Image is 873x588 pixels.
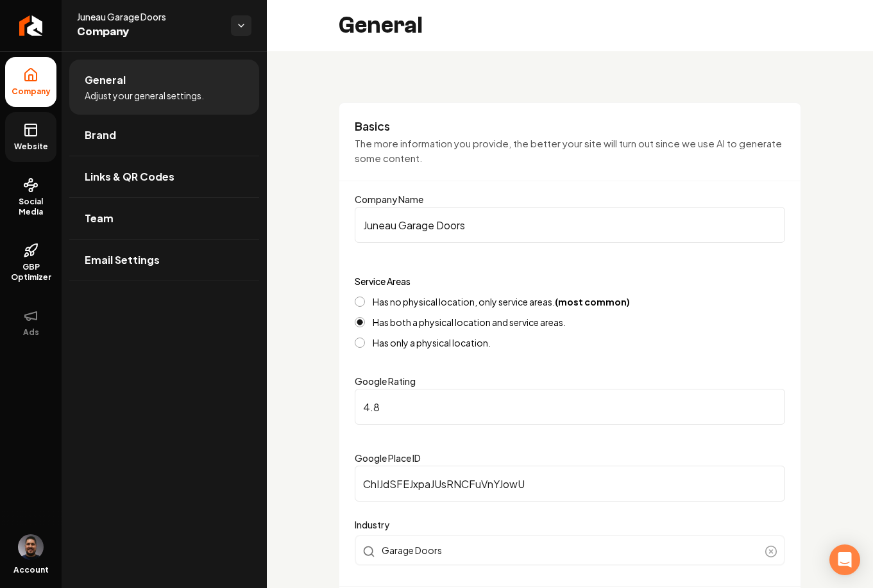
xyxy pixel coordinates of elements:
[355,517,785,532] label: Industry
[5,262,56,282] span: GBP Optimizer
[373,318,566,327] label: Has both a physical location and service areas.
[69,156,259,197] a: Links & QR Codes
[339,13,423,38] h2: General
[85,127,116,143] span: Brand
[355,207,785,243] input: Company Name
[829,544,860,575] div: Open Intercom Messenger
[85,72,126,88] span: General
[69,198,259,239] a: Team
[69,115,259,156] a: Brand
[13,565,49,575] span: Account
[69,240,259,281] a: Email Settings
[355,275,411,287] label: Service Areas
[355,466,785,502] input: Google Place ID
[355,375,416,387] label: Google Rating
[5,233,56,293] a: GBP Optimizer
[85,211,114,226] span: Team
[373,297,630,306] label: Has no physical location, only service areas.
[5,112,56,162] a: Website
[355,136,785,165] p: The more information you provide, the better your site will turn out since we use AI to generate ...
[555,296,630,307] strong: (most common)
[5,197,56,217] span: Social Media
[77,10,221,23] span: Juneau Garage Doors
[373,338,491,347] label: Has only a physical location.
[85,89,204,102] span: Adjust your general settings.
[19,15,43,36] img: Rebolt Logo
[6,86,56,97] span: Company
[18,327,44,338] span: Ads
[355,389,785,425] input: Google Rating
[355,452,421,464] label: Google Place ID
[85,252,160,268] span: Email Settings
[85,169,174,184] span: Links & QR Codes
[5,167,56,227] a: Social Media
[355,193,423,205] label: Company Name
[18,534,44,560] img: Daniel Humberto Ortega Celis
[18,534,44,560] button: Open user button
[77,23,221,41] span: Company
[355,118,785,134] h3: Basics
[9,142,53,152] span: Website
[5,298,56,348] button: Ads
